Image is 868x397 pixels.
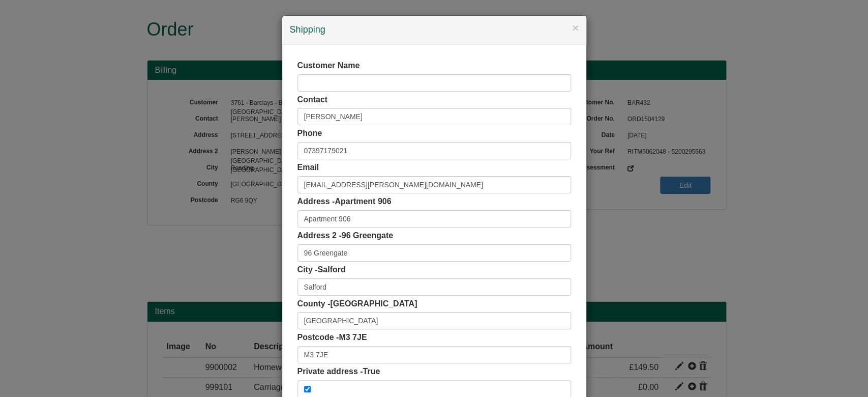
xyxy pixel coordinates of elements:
label: Private address - [297,366,380,378]
label: Address 2 - [297,230,394,242]
label: Phone [297,128,322,139]
label: Customer Name [297,60,360,72]
label: Email [297,162,319,174]
label: Address - [297,196,392,208]
span: Salford [318,265,346,274]
span: M3 7JE [339,333,367,342]
label: County - [297,298,417,310]
span: [GEOGRAPHIC_DATA] [330,299,417,308]
label: Postcode - [297,332,367,344]
label: City - [297,264,346,276]
span: 96 Greengate [342,231,393,240]
button: × [572,22,578,33]
span: Apartment 906 [335,197,391,206]
span: True [363,367,380,376]
h4: Shipping [290,23,579,37]
label: Contact [297,94,328,106]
